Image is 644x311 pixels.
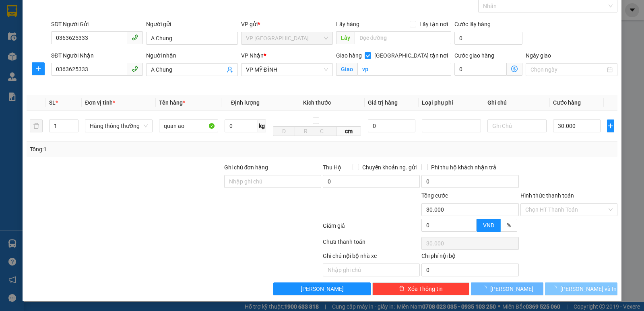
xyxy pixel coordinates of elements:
div: Chi phí nội bộ [421,251,518,264]
span: user-add [227,66,233,73]
span: plus [32,66,44,72]
label: Cước lấy hàng [454,21,491,27]
span: loading [551,286,560,291]
span: phone [132,66,138,72]
div: Chưa thanh toán [322,237,421,251]
div: Người nhận [146,51,238,60]
input: Nhập ghi chú [323,264,420,276]
input: Ngày giao [530,65,605,74]
input: Cước lấy hàng [454,32,522,45]
span: Lấy tận nơi [416,20,451,29]
span: [PERSON_NAME] và In [560,284,617,293]
input: Dọc đường [355,31,452,44]
span: % [507,222,511,229]
span: Hàng thông thường [90,120,148,132]
span: Giao [336,63,357,76]
span: [GEOGRAPHIC_DATA], [GEOGRAPHIC_DATA] ↔ [GEOGRAPHIC_DATA] [21,34,82,62]
span: Phí thu hộ khách nhận trả [428,163,500,172]
span: delete [399,286,405,292]
div: SĐT Người Nhận [51,51,143,60]
span: [PERSON_NAME] [301,284,344,293]
button: deleteXóa Thông tin [372,282,469,295]
div: Giảm giá [322,221,421,235]
label: Ngày giao [526,52,551,59]
span: dollar-circle [511,66,518,72]
input: D [273,126,295,136]
label: Ghi chú đơn hàng [224,164,268,171]
span: Xóa Thông tin [408,284,443,293]
span: [GEOGRAPHIC_DATA] tận nơi [371,51,451,60]
label: Hình thức thanh toán [520,192,574,199]
span: VP Cầu Yên Xuân [246,32,328,44]
span: VP Nhận [241,52,264,59]
button: plus [607,119,614,132]
span: Định lượng [231,99,260,106]
span: kg [258,119,266,132]
span: VND [483,222,494,229]
input: Giao tận nơi [357,63,452,76]
span: [PERSON_NAME] [490,284,533,293]
span: Giá trị hàng [368,99,398,106]
button: [PERSON_NAME] [471,282,543,295]
button: [PERSON_NAME] [273,282,370,295]
button: delete [30,119,43,132]
strong: CHUYỂN PHÁT NHANH AN PHÚ QUÝ [23,6,81,33]
button: [PERSON_NAME] và In [545,282,617,295]
input: VD: Bàn, Ghế [159,119,218,132]
th: Ghi chú [484,95,550,111]
div: Ghi chú nội bộ nhà xe [323,251,420,264]
label: Cước giao hàng [454,52,494,59]
input: Cước giao hàng [454,63,507,76]
span: loading [481,286,490,291]
span: cm [336,126,361,136]
div: Người gửi [146,20,238,29]
div: SĐT Người Gửi [51,20,143,29]
input: 0 [368,119,415,132]
span: Lấy [336,31,355,44]
span: Cước hàng [553,99,581,106]
span: Thu Hộ [323,164,341,171]
div: Tổng: 1 [30,145,249,154]
span: phone [132,34,138,41]
th: Loại phụ phí [419,95,484,111]
input: R [295,126,317,136]
span: Tổng cước [421,192,448,199]
img: logo [4,40,19,80]
span: VP MỸ ĐÌNH [246,64,328,76]
input: Ghi Chú [487,119,547,132]
span: plus [607,123,614,129]
span: Kích thước [303,99,331,106]
div: VP gửi [241,20,333,29]
span: Giao hàng [336,52,362,59]
button: plus [32,62,45,75]
input: Ghi chú đơn hàng [224,175,321,188]
span: Chuyển khoản ng. gửi [359,163,420,172]
input: C [317,126,337,136]
span: Đơn vị tính [85,99,115,106]
span: Lấy hàng [336,21,359,27]
span: Tên hàng [159,99,185,106]
span: SL [49,99,56,106]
